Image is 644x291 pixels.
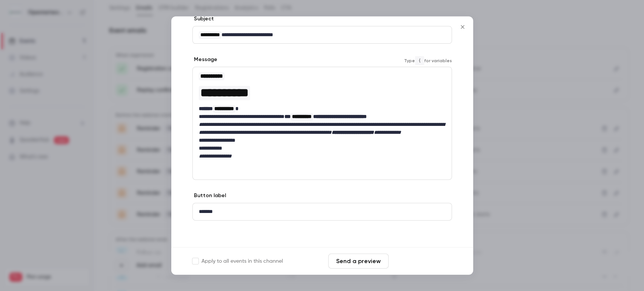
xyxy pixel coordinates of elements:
span: Type for variables [404,56,452,65]
button: Close [455,20,470,35]
label: Apply to all events in this channel [192,257,283,265]
label: Subject [192,15,214,23]
button: Send a preview [328,254,389,269]
code: { [415,56,424,65]
button: Save changes [392,254,452,269]
div: editor [193,27,452,44]
label: Button label [192,192,226,200]
label: Message [192,56,217,64]
div: editor [193,67,452,165]
div: editor [193,204,452,221]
